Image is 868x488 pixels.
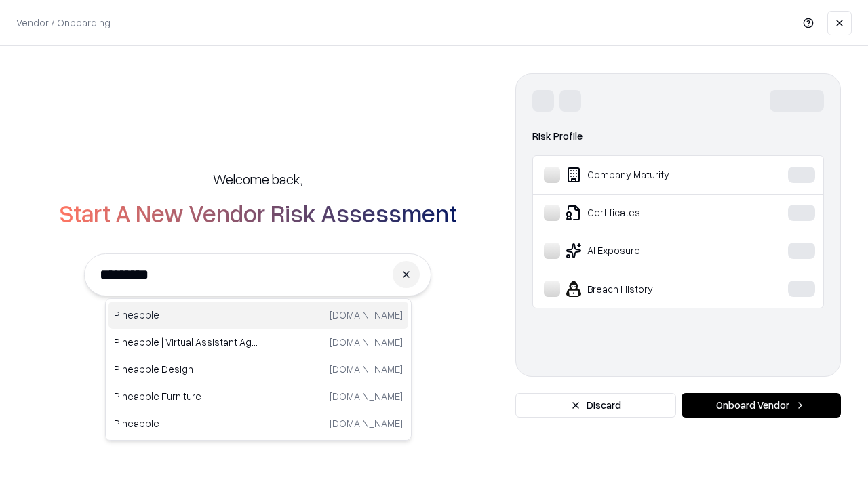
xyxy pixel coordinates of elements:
[544,205,747,221] div: Certificates
[105,298,412,441] div: Suggestions
[330,416,403,430] p: [DOMAIN_NAME]
[515,393,676,418] button: Discard
[16,16,111,30] p: Vendor / Onboarding
[544,281,747,297] div: Breach History
[114,362,258,376] p: Pineapple Design
[114,308,258,322] p: Pineapple
[114,335,258,349] p: Pineapple | Virtual Assistant Agency
[682,393,841,418] button: Onboard Vendor
[330,335,403,349] p: [DOMAIN_NAME]
[114,416,258,430] p: Pineapple
[532,128,824,144] div: Risk Profile
[114,389,258,403] p: Pineapple Furniture
[213,169,302,188] h5: Welcome back,
[330,362,403,376] p: [DOMAIN_NAME]
[59,199,457,226] h2: Start A New Vendor Risk Assessment
[544,167,747,183] div: Company Maturity
[544,243,747,259] div: AI Exposure
[330,308,403,322] p: [DOMAIN_NAME]
[330,389,403,403] p: [DOMAIN_NAME]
